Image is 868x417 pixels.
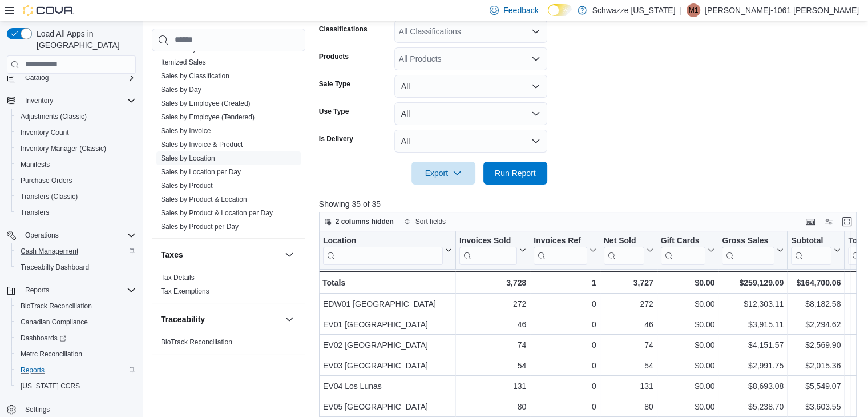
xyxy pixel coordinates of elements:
[319,107,349,116] label: Use Type
[161,141,243,149] a: Sales by Invoice & Product
[161,113,255,121] a: Sales by Employee (Tendered)
[16,244,136,258] span: Cash Management
[161,168,241,176] a: Sales by Location per Day
[534,235,596,264] button: Invoices Ref
[161,314,280,325] button: Traceability
[23,5,74,16] img: Cova
[11,362,140,378] button: Reports
[534,235,587,246] div: Invoices Ref
[323,235,443,264] div: Location
[495,167,536,179] span: Run Report
[660,276,714,290] div: $0.00
[16,299,136,313] span: BioTrack Reconciliation
[21,247,78,256] span: Cash Management
[459,338,526,352] div: 74
[16,260,136,274] span: Traceabilty Dashboard
[687,3,700,17] div: Martin-1061 Barela
[418,162,469,185] span: Export
[282,248,296,262] button: Taxes
[21,283,54,297] button: Reports
[603,297,653,311] div: 272
[323,338,452,352] div: EV02 [GEOGRAPHIC_DATA]
[161,99,251,108] span: Sales by Employee (Created)
[531,27,540,36] button: Open list of options
[21,192,78,201] span: Transfers (Classic)
[11,314,140,330] button: Canadian Compliance
[722,235,774,246] div: Gross Sales
[161,223,239,231] a: Sales by Product per Day
[660,235,714,264] button: Gift Cards
[534,359,596,372] div: 0
[459,318,526,331] div: 46
[16,206,136,219] span: Transfers
[16,363,136,377] span: Reports
[722,318,784,331] div: $3,915.11
[603,379,653,393] div: 131
[16,206,54,219] a: Transfers
[21,176,72,185] span: Purchase Orders
[21,350,82,359] span: Metrc Reconciliation
[11,109,140,125] button: Adjustments (Classic)
[11,205,140,220] button: Transfers
[603,235,644,264] div: Net Sold
[603,276,653,290] div: 3,727
[534,338,596,352] div: 0
[16,142,111,155] a: Inventory Manager (Classic)
[21,144,106,153] span: Inventory Manager (Classic)
[16,299,96,313] a: BioTrack Reconciliation
[459,400,526,414] div: 80
[660,338,714,352] div: $0.00
[161,338,232,346] a: BioTrack Reconciliation
[415,217,446,226] span: Sort fields
[21,403,54,416] a: Settings
[25,96,53,105] span: Inventory
[21,382,80,391] span: [US_STATE] CCRS
[323,318,452,331] div: EV01 [GEOGRAPHIC_DATA]
[161,181,213,190] span: Sales by Product
[319,25,368,34] label: Classifications
[603,235,653,264] button: Net Sold
[161,85,201,94] span: Sales by Day
[791,297,841,311] div: $8,182.58
[660,318,714,331] div: $0.00
[2,227,140,243] button: Operations
[689,3,699,17] span: M1
[592,3,676,17] p: Schwazze [US_STATE]
[161,338,232,347] span: BioTrack Reconciliation
[791,276,841,290] div: $164,700.06
[791,235,841,264] button: Subtotal
[11,125,140,141] button: Inventory Count
[152,335,305,354] div: Traceability
[16,110,91,123] a: Adjustments (Classic)
[11,173,140,189] button: Purchase Orders
[323,235,443,246] div: Location
[534,400,596,414] div: 0
[16,158,54,171] a: Manifests
[161,314,205,325] h3: Traceability
[722,359,784,372] div: $2,991.75
[161,71,229,81] span: Sales by Classification
[548,16,548,17] span: Dark Mode
[161,140,243,149] span: Sales by Invoice & Product
[531,54,540,63] button: Open list of options
[161,209,273,218] span: Sales by Product & Location per Day
[161,209,273,217] a: Sales by Product & Location per Day
[21,366,45,375] span: Reports
[323,400,452,414] div: EV05 [GEOGRAPHIC_DATA]
[603,318,653,331] div: 46
[2,70,140,86] button: Catalog
[11,189,140,205] button: Transfers (Classic)
[161,287,209,295] a: Tax Exemptions
[319,52,349,61] label: Products
[534,276,596,290] div: 1
[161,195,247,204] span: Sales by Product & Location
[722,379,784,393] div: $8,693.08
[25,405,50,414] span: Settings
[791,235,831,246] div: Subtotal
[394,130,547,153] button: All
[161,99,251,107] a: Sales by Employee (Created)
[534,318,596,331] div: 0
[534,235,587,264] div: Invoices Ref
[534,379,596,393] div: 0
[152,42,305,238] div: Sales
